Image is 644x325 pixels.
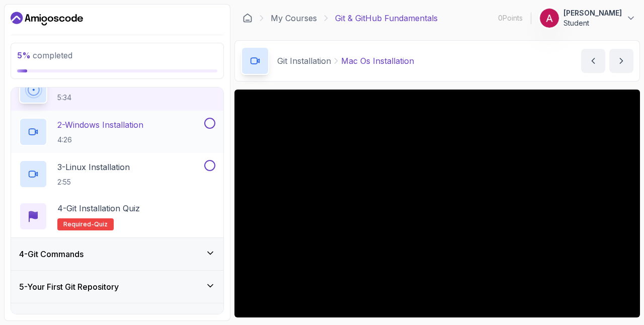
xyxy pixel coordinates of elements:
p: [PERSON_NAME] [563,8,622,18]
p: 2:55 [57,177,130,187]
p: 3 - Linux Installation [57,161,130,173]
button: 2-Windows Installation4:26 [19,118,215,146]
a: Dashboard [11,11,83,27]
p: 4 - Git Installation Quiz [57,202,140,214]
span: 5 % [17,50,31,60]
button: user profile image[PERSON_NAME]Student [539,8,636,28]
button: 1-Mac Os Installation5:34 [19,75,215,104]
img: user profile image [540,9,559,28]
p: 2 - Windows Installation [57,119,143,131]
button: previous content [581,49,605,73]
p: Git Installation [277,55,331,67]
p: Git & GitHub Fundamentals [335,12,438,24]
iframe: 1 - Mac OS Installation [234,90,640,317]
span: completed [17,50,72,60]
p: Student [563,18,622,28]
button: 5-Your First Git Repository [11,271,223,303]
span: Required- [63,220,94,228]
p: Mac Os Installation [341,55,414,67]
h3: 5 - Your First Git Repository [19,281,119,293]
span: quiz [94,220,108,228]
p: 4:26 [57,135,143,145]
h3: 4 - Git Commands [19,248,84,260]
p: 0 Points [498,13,523,23]
a: My Courses [271,12,317,24]
p: 5:34 [57,93,135,103]
button: 4-Git Installation QuizRequired-quiz [19,202,215,230]
button: next content [609,49,633,73]
a: Dashboard [243,13,253,23]
button: 4-Git Commands [11,238,223,270]
button: 3-Linux Installation2:55 [19,160,215,188]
